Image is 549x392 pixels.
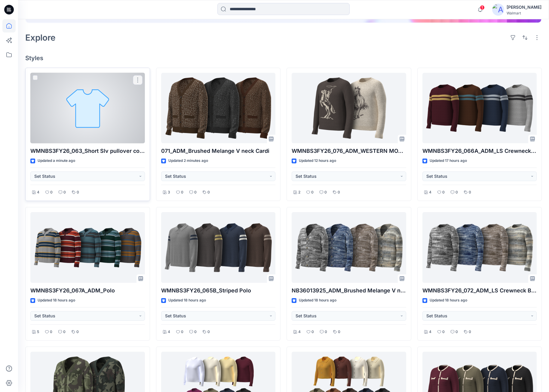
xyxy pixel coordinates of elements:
p: 4 [168,329,170,335]
p: 0 [325,329,327,335]
p: 071_ADM_Brushed Melange V neck Cardi [161,147,276,155]
p: 0 [76,329,79,335]
p: 0 [181,189,183,196]
p: 0 [338,189,340,196]
p: Updated 17 hours ago [430,158,467,164]
p: 0 [77,189,79,196]
a: WMNBS3FY26_065B_Striped Polo [161,212,276,283]
a: WMNBS3FY26_076_ADM_WESTERN MOTIF CREWNECK [292,73,406,144]
p: Updated a minute ago [38,158,75,164]
p: 0 [207,189,210,196]
a: NB36013925_ADM_Brushed Melange V neck Cardi [292,212,406,283]
p: 0 [455,189,458,196]
p: Updated 18 hours ago [168,297,206,304]
p: NB36013925_ADM_Brushed Melange V neck Cardi [292,286,406,295]
p: 0 [442,329,445,335]
p: 4 [298,329,301,335]
p: Updated 18 hours ago [38,297,75,304]
p: WMNBS3FY26_072_ADM_LS Crewneck Brushed [422,286,537,295]
p: 4 [429,329,431,335]
p: Updated 18 hours ago [299,297,336,304]
img: avatar [492,4,504,16]
p: Updated 2 minutes ago [168,158,208,164]
p: WMNBS3FY26_066A_ADM_LS Crewneck copy [422,147,537,155]
p: WMNBS3FY26_067A_ADM_Polo [30,286,145,295]
p: WMNBS3FY26_063_Short Slv pullover copy [30,147,145,155]
p: 0 [194,189,197,196]
a: WMNBS3FY26_063_Short Slv pullover copy [30,73,145,144]
a: WMNBS3FY26_067A_ADM_Polo [30,212,145,283]
h2: Explore [25,33,56,42]
a: WMNBS3FY26_066A_ADM_LS Crewneck copy [422,73,537,144]
span: 1 [480,5,485,10]
p: 5 [37,329,39,335]
p: 2 [298,189,300,196]
p: 0 [50,189,53,196]
p: 0 [50,329,52,335]
div: [PERSON_NAME] [507,4,541,11]
p: 3 [168,189,170,196]
p: WMNBS3FY26_065B_Striped Polo [161,286,276,295]
a: WMNBS3FY26_072_ADM_LS Crewneck Brushed [422,212,537,283]
p: WMNBS3FY26_076_ADM_WESTERN MOTIF CREWNECK [292,147,406,155]
div: Walmart [507,11,541,15]
p: 0 [207,329,210,335]
p: 0 [63,329,66,335]
p: 4 [429,189,431,196]
p: 0 [311,329,314,335]
p: Updated 12 hours ago [299,158,336,164]
p: 0 [324,189,327,196]
p: 0 [338,329,340,335]
p: Updated 18 hours ago [430,297,467,304]
p: 0 [311,189,314,196]
p: 0 [469,189,471,196]
p: 0 [194,329,197,335]
p: 0 [469,329,471,335]
p: 0 [181,329,183,335]
h4: Styles [25,54,542,62]
p: 0 [442,189,445,196]
a: 071_ADM_Brushed Melange V neck Cardi [161,73,276,144]
p: 0 [455,329,458,335]
p: 0 [63,189,66,196]
p: 4 [37,189,39,196]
